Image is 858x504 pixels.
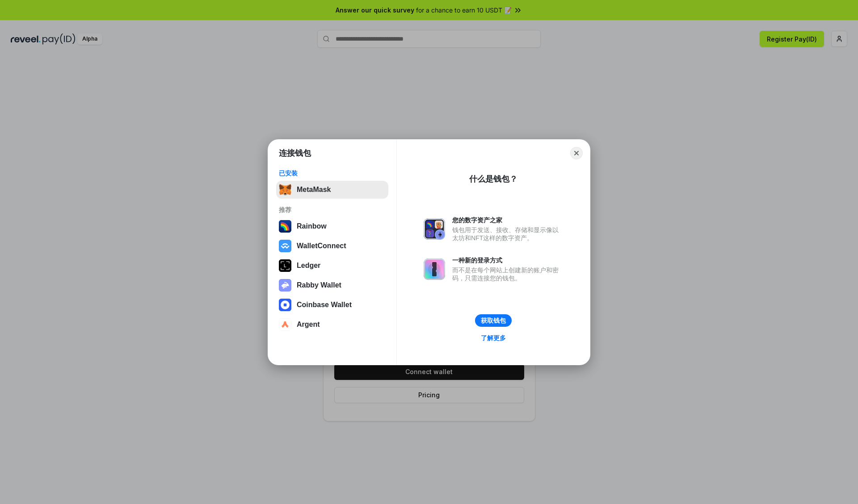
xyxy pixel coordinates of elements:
[279,279,291,292] img: svg+xml,%3Csvg%20xmlns%3D%22http%3A%2F%2Fwww.w3.org%2F2000%2Fsvg%22%20fill%3D%22none%22%20viewBox...
[297,301,352,309] div: Coinbase Wallet
[279,299,291,311] img: svg+xml,%3Csvg%20width%3D%2228%22%20height%3D%2228%22%20viewBox%3D%220%200%2028%2028%22%20fill%3D...
[279,220,291,233] img: svg+xml,%3Csvg%20width%3D%22120%22%20height%3D%22120%22%20viewBox%3D%220%200%20120%20120%22%20fil...
[452,216,563,224] div: 您的数字资产之家
[276,181,388,199] button: MetaMask
[297,262,320,270] div: Ledger
[276,296,388,314] button: Coinbase Wallet
[481,317,506,325] div: 获取钱包
[570,147,583,159] button: Close
[276,316,388,333] button: Argent
[276,237,388,255] button: WalletConnect
[424,258,445,280] img: svg+xml,%3Csvg%20xmlns%3D%22http%3A%2F%2Fwww.w3.org%2F2000%2Fsvg%22%20fill%3D%22none%22%20viewBox...
[297,321,320,329] div: Argent
[424,218,445,240] img: svg+xml,%3Csvg%20xmlns%3D%22http%3A%2F%2Fwww.w3.org%2F2000%2Fsvg%22%20fill%3D%22none%22%20viewBox...
[276,276,388,294] button: Rabby Wallet
[279,169,386,177] div: 已安装
[279,259,291,272] img: svg+xml,%3Csvg%20xmlns%3D%22http%3A%2F%2Fwww.w3.org%2F2000%2Fsvg%22%20width%3D%2228%22%20height%3...
[276,217,388,235] button: Rainbow
[475,314,512,327] button: 获取钱包
[481,334,506,342] div: 了解更多
[279,148,311,158] h1: 连接钱包
[279,183,291,196] img: svg+xml,%3Csvg%20fill%3D%22none%22%20height%3D%2233%22%20viewBox%3D%220%200%2035%2033%22%20width%...
[297,222,327,230] div: Rainbow
[279,206,386,214] div: 推荐
[297,281,341,289] div: Rabby Wallet
[475,332,511,344] a: 了解更多
[279,318,291,331] img: svg+xml,%3Csvg%20width%3D%2228%22%20height%3D%2228%22%20viewBox%3D%220%200%2028%2028%22%20fill%3D...
[297,242,346,250] div: WalletConnect
[276,257,388,275] button: Ledger
[452,256,563,264] div: 一种新的登录方式
[452,266,563,282] div: 而不是在每个网站上创建新的账户和密码，只需连接您的钱包。
[279,240,291,252] img: svg+xml,%3Csvg%20width%3D%2228%22%20height%3D%2228%22%20viewBox%3D%220%200%2028%2028%22%20fill%3D...
[297,186,331,194] div: MetaMask
[452,226,563,242] div: 钱包用于发送、接收、存储和显示像以太坊和NFT这样的数字资产。
[469,174,517,184] div: 什么是钱包？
